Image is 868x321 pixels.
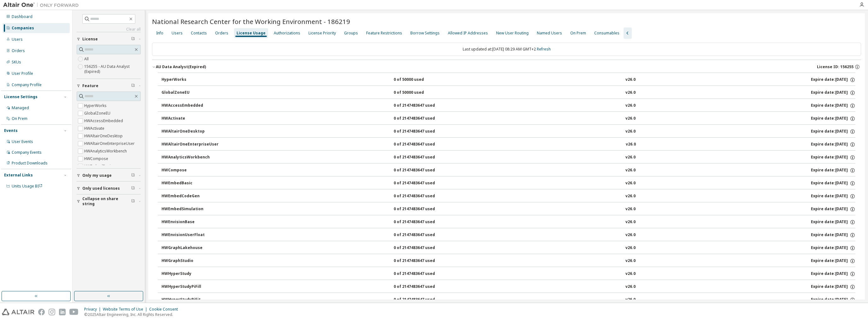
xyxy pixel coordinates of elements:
span: Clear filter [131,83,135,88]
label: HWAltairOneEnterpriseUser [84,140,136,147]
div: 0 of 2147483647 used [394,206,450,212]
button: HWEnvisionUserFloat0 of 2147483647 usedv26.0Expire date:[DATE] [161,228,855,242]
div: Expire date: [DATE] [811,168,855,173]
label: HWEmbedBasic [84,163,114,170]
div: 0 of 50000 used [394,90,450,96]
div: AU Data Analyst (Expired) [156,64,206,69]
a: Refresh [537,46,551,52]
div: On Prem [12,116,27,121]
div: Expire date: [DATE] [811,103,855,109]
div: Company Events [12,150,42,155]
div: Allowed IP Addresses [448,31,488,36]
div: 0 of 2147483647 used [394,129,450,134]
div: Orders [215,31,228,36]
button: HWAnalyticsWorkbench0 of 2147483647 usedv26.0Expire date:[DATE] [161,151,855,164]
button: HWAltairOneEnterpriseUser0 of 2147483647 usedv26.0Expire date:[DATE] [161,138,855,152]
div: v26.0 [625,181,636,186]
div: v26.0 [625,206,636,212]
button: Feature [77,79,141,93]
div: 0 of 2147483647 used [394,116,450,122]
div: v26.0 [625,129,636,134]
span: Clear filter [131,186,135,191]
div: Company Profile [12,82,42,87]
div: Expire date: [DATE] [811,90,855,96]
div: Borrow Settings [410,31,440,36]
div: License Usage [237,31,266,36]
div: Groups [344,31,358,36]
span: License [82,37,98,42]
div: v26.0 [625,193,636,199]
div: Dashboard [12,14,32,19]
button: HWEmbedBasic0 of 2147483647 usedv26.0Expire date:[DATE] [161,176,855,190]
div: HWAccessEmbedded [161,103,218,109]
label: HyperWorks [84,102,108,110]
div: Users [12,37,23,42]
span: Clear filter [131,37,135,42]
img: instagram.svg [49,309,55,315]
button: HWAltairOneDesktop0 of 2147483647 usedv26.0Expire date:[DATE] [161,125,855,139]
div: Expire date: [DATE] [811,193,855,199]
label: 156255 - AU Data Analyst (Expired) [84,63,141,75]
button: Collapse on share string [77,194,141,208]
div: HWEmbedBasic [161,181,218,186]
img: youtube.svg [69,309,79,315]
div: Expire date: [DATE] [811,258,855,264]
div: v26.0 [625,90,636,96]
div: HWHyperStudy [161,271,218,277]
div: License Priority [308,31,336,36]
div: User Events [12,139,33,144]
button: HWHyperStudyPiFit0 of 2147483647 usedv26.0Expire date:[DATE] [161,293,855,307]
div: HWAnalyticsWorkbench [161,155,218,160]
div: Users [172,31,183,36]
div: User Profile [12,71,33,76]
div: HWGraphStudio [161,258,218,264]
div: 0 of 2147483647 used [394,168,450,173]
button: GlobalZoneEU0 of 50000 usedv26.0Expire date:[DATE] [161,86,855,100]
div: HWCompose [161,168,218,173]
div: Cookie Consent [149,307,182,312]
div: External Links [4,173,33,178]
div: HWEmbedSimulation [161,206,218,212]
div: 0 of 2147483647 used [394,271,450,277]
span: Collapse on share string [82,196,131,206]
div: Expire date: [DATE] [811,116,855,122]
span: License ID: 156255 [817,64,853,69]
div: v26.0 [625,155,636,160]
button: HWCompose0 of 2147483647 usedv26.0Expire date:[DATE] [161,163,855,177]
div: 0 of 50000 used [394,77,450,83]
div: v26.0 [625,271,636,277]
div: SKUs [12,60,21,65]
div: Contacts [191,31,207,36]
button: Only used licenses [77,181,141,195]
div: Expire date: [DATE] [811,155,855,160]
button: HWHyperStudyPiFill0 of 2147483647 usedv26.0Expire date:[DATE] [161,280,855,294]
div: GlobalZoneEU [161,90,218,96]
div: v26.0 [625,232,636,238]
div: v26.0 [625,168,636,173]
button: AU Data Analyst(Expired)License ID: 156255 [152,60,861,74]
div: 0 of 2147483647 used [394,232,450,238]
button: HyperWorks0 of 50000 usedv26.0Expire date:[DATE] [161,73,855,87]
span: Units Usage BI [12,183,43,189]
div: Last updated at: [DATE] 08:29 AM GMT+2 [152,43,861,56]
div: Expire date: [DATE] [811,77,855,83]
div: Expire date: [DATE] [811,284,855,290]
div: Named Users [537,31,562,36]
div: Consumables [594,31,619,36]
div: Info [156,31,163,36]
div: 0 of 2147483647 used [394,245,450,251]
button: License [77,32,141,46]
div: HWGraphLakehouse [161,245,218,251]
button: HWAccessEmbedded0 of 2147483647 usedv26.0Expire date:[DATE] [161,99,855,113]
div: Orders [12,48,25,53]
div: Expire date: [DATE] [811,219,855,225]
div: Authorizations [274,31,300,36]
button: HWEmbedCodeGen0 of 2147483647 usedv26.0Expire date:[DATE] [161,189,855,203]
div: 0 of 2147483647 used [394,258,450,264]
label: HWCompose [84,155,109,163]
div: HWEmbedCodeGen [161,193,218,199]
span: Only my usage [82,173,112,178]
img: altair_logo.svg [2,309,34,315]
div: HWEnvisionUserFloat [161,232,218,238]
button: HWEnvisionBase0 of 2147483647 usedv26.0Expire date:[DATE] [161,215,855,229]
